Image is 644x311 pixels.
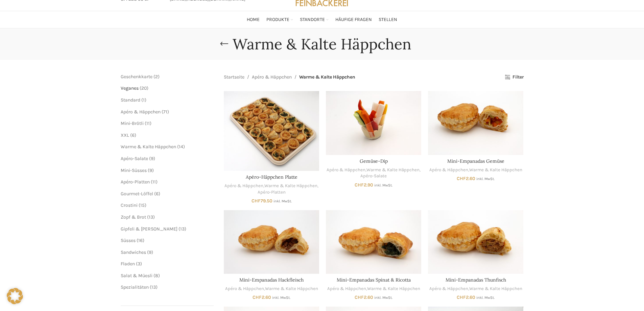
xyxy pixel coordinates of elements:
[335,13,372,26] a: Häufige Fragen
[155,273,158,279] span: 8
[355,182,373,188] bdi: 2.90
[326,286,421,292] div: ,
[180,226,185,232] span: 13
[253,294,262,300] span: CHF
[335,17,372,23] span: Häufige Fragen
[121,144,176,150] a: Warme & Kalte Häppchen
[379,13,397,26] a: Stellen
[138,238,143,243] span: 16
[121,85,139,91] a: Veganes
[476,177,495,181] small: inkl. MwSt.
[121,249,146,255] a: Sandwiches
[121,120,144,126] a: Mini-Brötli
[132,132,135,138] span: 6
[446,277,506,283] a: Mini-Empanadas Thunfisch
[272,295,290,300] small: inkl. MwSt.
[151,284,156,290] span: 13
[429,167,468,173] a: Apéro & Häppchen
[246,174,297,180] a: Apéro-Häppchen Platte
[337,277,411,283] a: Mini-Empanadas Spinat & Ricotta
[258,189,286,196] a: Apéro-Platten
[121,168,147,173] a: Mini-Süsses
[265,286,318,292] a: Warme & Kalte Häppchen
[300,17,325,23] span: Standorte
[264,183,317,189] a: Warme & Kalte Häppchen
[146,120,150,126] span: 11
[326,210,421,274] a: Mini-Empanadas Spinat & Ricotta
[233,35,411,53] h1: Warme & Kalte Häppchen
[360,173,387,179] a: Apéro-Salate
[299,73,355,81] span: Warme & Kalte Häppchen
[121,214,146,220] a: Zopf & Brot
[121,191,153,197] a: Gourmet-Löffel
[224,183,319,195] div: , ,
[247,17,260,23] span: Home
[300,13,329,26] a: Standorte
[121,179,150,185] span: Apéro-Platten
[163,109,167,115] span: 71
[252,198,272,204] bdi: 79.50
[224,73,244,81] a: Startseite
[266,13,293,26] a: Produkte
[457,294,466,300] span: CHF
[155,74,158,80] span: 2
[266,17,289,23] span: Produkte
[355,294,364,300] span: CHF
[121,156,148,161] a: Apéro-Salate
[121,238,136,243] a: Süsses
[121,226,177,232] a: Gipfeli & [PERSON_NAME]
[225,286,264,292] a: Apéro & Häppchen
[457,176,466,181] span: CHF
[457,176,475,181] bdi: 2.60
[326,91,421,155] a: Gemüse-Dip
[138,261,140,267] span: 3
[117,13,527,26] div: Main navigation
[224,210,319,274] a: Mini-Empanadas Hackfleisch
[252,198,261,204] span: CHF
[224,91,319,171] a: Apéro-Häppchen Platte
[326,167,421,179] div: , ,
[327,167,365,173] a: Apéro & Häppchen
[121,109,161,115] span: Apéro & Häppchen
[121,97,140,103] a: Standard
[447,158,504,164] a: Mini-Empanadas Gemüse
[374,183,392,187] small: inkl. MwSt.
[367,286,420,292] a: Warme & Kalte Häppchen
[156,191,159,197] span: 6
[121,284,149,290] a: Spezialitäten
[216,37,233,51] a: Go back
[121,202,138,208] span: Crostini
[428,167,523,173] div: ,
[355,182,364,188] span: CHF
[247,13,260,26] a: Home
[224,73,355,81] nav: Breadcrumb
[121,132,129,138] span: XXL
[457,294,475,300] bdi: 2.60
[141,85,147,91] span: 20
[143,97,145,103] span: 1
[253,294,271,300] bdi: 2.60
[121,261,135,267] a: Fladen
[505,74,523,80] a: Filter
[428,210,523,274] a: Mini-Empanadas Thunfisch
[428,286,523,292] div: ,
[252,73,292,81] a: Apéro & Häppchen
[121,74,152,80] a: Geschenkkarte
[179,144,183,150] span: 14
[355,294,373,300] bdi: 2.60
[366,167,420,173] a: Warme & Kalte Häppchen
[121,273,152,279] a: Salat & Müesli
